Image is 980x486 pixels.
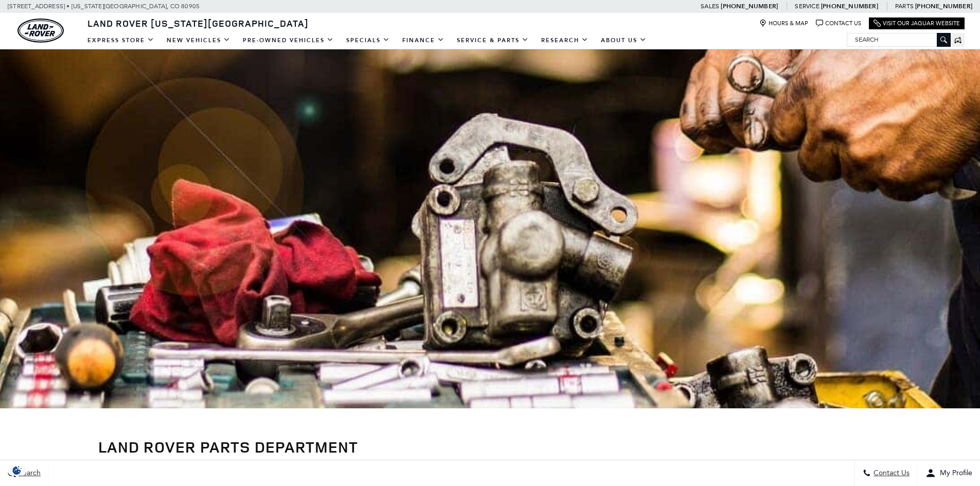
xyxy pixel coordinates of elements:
section: Click to Open Cookie Consent Modal [5,465,29,476]
h1: Land Rover Parts Department [98,438,882,455]
a: Hours & Map [759,20,808,27]
a: EXPRESS STORE [81,31,161,49]
img: Opt-Out Icon [5,465,29,476]
button: Open user profile menu [918,460,980,486]
a: New Vehicles [161,31,237,49]
span: Contact Us [871,469,910,478]
span: Parts [895,3,914,10]
a: [PHONE_NUMBER] [821,2,878,10]
a: Pre-Owned Vehicles [237,31,340,49]
img: Land Rover [17,19,64,43]
a: Specials [340,31,396,49]
input: Search [847,33,950,46]
a: [STREET_ADDRESS] • [US_STATE][GEOGRAPHIC_DATA], CO 80905 [8,3,200,10]
a: Contact Us [816,20,861,27]
span: Sales [701,3,719,10]
a: Visit Our Jaguar Website [874,20,960,27]
span: My Profile [936,469,972,478]
a: Finance [396,31,451,49]
span: Land Rover [US_STATE][GEOGRAPHIC_DATA] [87,17,309,29]
a: Research [535,31,595,49]
a: land-rover [17,19,64,43]
a: Service & Parts [451,31,535,49]
span: Service [795,3,819,10]
a: [PHONE_NUMBER] [721,2,778,10]
a: About Us [595,31,653,49]
nav: Main Navigation [81,31,653,49]
a: [PHONE_NUMBER] [915,2,972,10]
a: Land Rover [US_STATE][GEOGRAPHIC_DATA] [81,17,315,29]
